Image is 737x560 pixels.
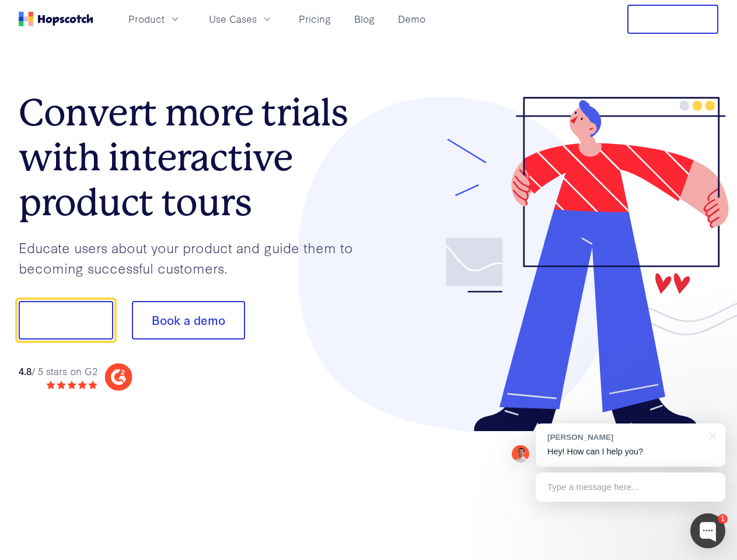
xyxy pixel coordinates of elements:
img: Mark Spera [512,445,529,463]
button: Free Trial [627,5,718,34]
span: Use Cases [209,12,257,26]
button: Show me! [19,301,113,339]
div: / 5 stars on G2 [19,364,97,379]
button: Product [121,9,188,29]
strong: 4.8 [19,364,32,377]
div: [PERSON_NAME] [547,432,702,443]
div: 1 [718,514,728,524]
a: Demo [393,9,430,29]
a: Home [19,12,93,26]
button: Use Cases [202,9,280,29]
h1: Convert more trials with interactive product tours [19,90,369,225]
button: Book a demo [132,301,245,339]
span: Product [128,12,165,26]
p: Educate users about your product and guide them to becoming successful customers. [19,237,369,278]
a: Pricing [294,9,336,29]
p: Hey! How can I help you? [547,446,714,458]
a: Blog [350,9,379,29]
div: Type a message here... [536,473,725,502]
